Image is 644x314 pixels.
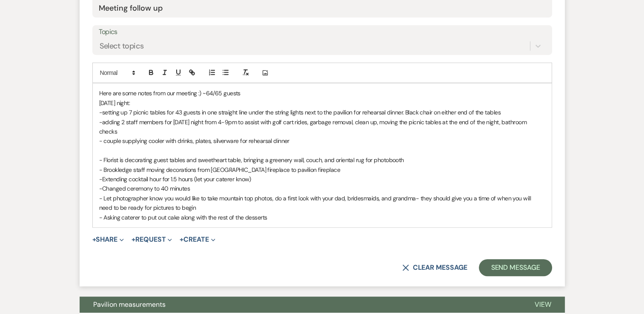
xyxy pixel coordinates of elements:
p: - Asking caterer to put out cake along with the rest of the desserts [99,213,545,222]
p: Here are some notes from our meeting :) ~64/65 guests [99,88,545,98]
p: - couple supplying cooler with drinks, plates, silverware for rehearsal dinner [99,136,545,146]
p: -Extending cocktail hour for 1.5 hours (let your caterer know) [99,174,545,184]
button: Create [180,236,215,243]
span: Pavilion measurements [93,300,166,309]
button: Share [92,236,124,243]
p: - Florist is decorating guest tables and sweetheart table, bringing a greenery wall, couch, and o... [99,155,545,165]
label: Topics [99,26,546,38]
p: - Brookledge staff moving decorations from [GEOGRAPHIC_DATA] fireplace to pavilion fireplace [99,165,545,174]
span: View [535,300,551,309]
button: Pavilion measurements [80,297,521,313]
span: + [180,236,183,243]
p: [DATE] night: [99,98,545,108]
p: -Changed ceremony to 40 minutes [99,184,545,193]
button: Clear message [402,264,467,271]
p: -setting up 7 picnic tables for 43 guests in one straight line under the string lights next to th... [99,108,545,117]
span: + [132,236,135,243]
span: + [92,236,96,243]
button: Send Message [479,259,552,276]
p: -adding 2 staff members for [DATE] night from 4-9pm to assist with golf cart rides, garbage remov... [99,117,545,137]
div: Select topics [100,40,144,52]
button: View [521,297,565,313]
p: - Let photographer know you would like to take mountain top photos, do a first look with your dad... [99,194,545,213]
button: Request [132,236,172,243]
